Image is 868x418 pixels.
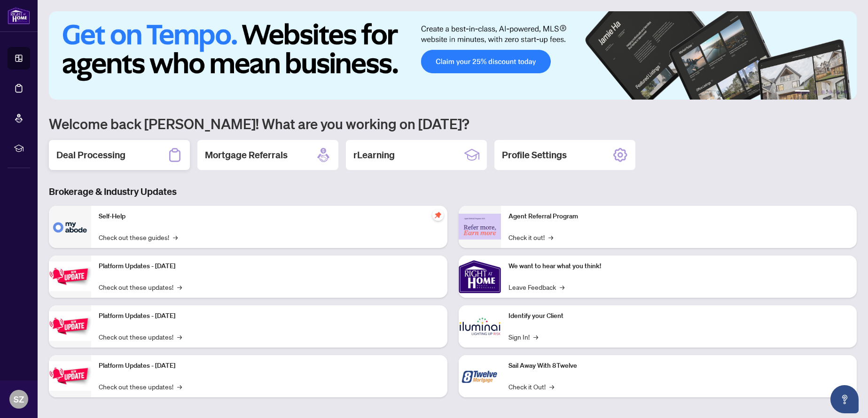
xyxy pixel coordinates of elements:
[205,148,288,162] h2: Mortgage Referrals
[502,148,567,162] h2: Profile Settings
[177,282,182,292] span: →
[459,214,501,240] img: Agent Referral Program
[14,393,24,406] span: SZ
[533,332,538,342] span: →
[459,355,501,397] img: Sail Away With 8Twelve
[548,232,553,242] span: →
[508,261,850,271] p: We want to hear what you think!
[173,232,178,242] span: →
[49,262,91,291] img: Platform Updates - July 21, 2025
[99,211,440,222] p: Self-Help
[99,381,182,392] a: Check out these updates!→
[8,7,30,24] img: logo
[508,232,553,242] a: Check it out!→
[560,282,564,292] span: →
[821,90,825,94] button: 3
[813,90,817,94] button: 2
[844,90,847,94] button: 6
[99,361,440,371] p: Platform Updates - [DATE]
[49,185,857,198] h3: Brokerage & Industry Updates
[99,311,440,321] p: Platform Updates - [DATE]
[459,305,501,348] img: Identify your Client
[49,361,91,391] img: Platform Updates - June 23, 2025
[49,115,857,132] h1: Welcome back [PERSON_NAME]! What are you working on [DATE]?
[508,332,538,342] a: Sign In!→
[508,282,564,292] a: Leave Feedback→
[836,90,840,94] button: 5
[99,332,182,342] a: Check out these updates!→
[508,211,850,222] p: Agent Referral Program
[459,255,501,298] img: We want to hear what you think!
[795,90,810,94] button: 1
[508,311,850,321] p: Identify your Client
[353,148,395,162] h2: rLearning
[49,11,857,100] img: Slide 0
[99,282,182,292] a: Check out these updates!→
[830,385,859,413] button: Open asap
[508,381,554,392] a: Check it Out!→
[829,90,832,94] button: 4
[99,232,178,242] a: Check out these guides!→
[432,209,444,221] span: pushpin
[177,381,182,392] span: →
[177,332,182,342] span: →
[49,206,91,248] img: Self-Help
[49,311,91,341] img: Platform Updates - July 8, 2025
[99,261,440,271] p: Platform Updates - [DATE]
[56,148,125,162] h2: Deal Processing
[508,361,850,371] p: Sail Away With 8Twelve
[549,381,554,392] span: →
